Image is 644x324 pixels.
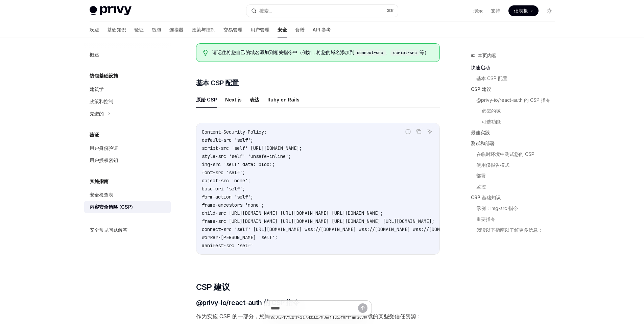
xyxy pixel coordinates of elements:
font: 请记住将您自己的域名添加到相关指令中（例如，将您的域名添加到 [212,49,354,55]
font: 可选功能 [482,119,501,124]
font: 安全检查表 [90,192,113,198]
a: 基础知识 [107,22,126,38]
font: 本页内容 [478,52,497,58]
font: 监控 [476,184,486,189]
a: 验证 [134,22,144,38]
font: API 参考 [313,27,331,32]
font: 内容安全策略 (CSP) [90,204,133,210]
font: 使用仅报告模式 [476,162,509,168]
span: img-src 'self' data: blob:; [202,161,275,167]
button: 原始 CSP [196,92,217,108]
font: 表达 [250,97,259,102]
font: 安全 [278,27,287,32]
span: base-uri 'self'; [202,186,245,192]
span: child-src [URL][DOMAIN_NAME] [URL][DOMAIN_NAME] [URL][DOMAIN_NAME]; [202,210,383,216]
span: font-src 'self'; [202,169,245,176]
font: 搜索... [259,8,272,14]
a: 用户授权密钥 [84,154,171,166]
a: 示例：img-src 指令 [476,203,560,214]
a: @privy-io/react-auth 的 CSP 指令 [476,95,560,106]
span: script-src 'self' [URL][DOMAIN_NAME]; [202,145,302,151]
button: 搜索...⌘K [246,5,398,17]
font: 政策和控制 [90,98,113,104]
font: 在临时环境中测试您的 CSP [476,151,534,157]
font: 验证 [134,27,144,32]
font: 快速启动 [471,65,490,70]
a: 可选功能 [482,116,560,127]
font: 基本 CSP 配置 [476,75,507,81]
a: 政策和控制 [84,95,171,108]
a: 支持 [491,7,500,14]
font: 原始 CSP [196,97,217,102]
button: 发送消息 [358,303,367,313]
font: 部署 [476,173,486,179]
font: 基本 CSP 配置 [196,79,239,87]
a: 建筑学 [84,83,171,95]
a: 测试和部署 [471,138,560,149]
a: 安全常见问题解答 [84,224,171,236]
font: 钱包 [152,27,161,32]
a: 阅读以下指南以了解更多信息： [476,225,560,235]
font: 、 [386,49,390,55]
font: 用户授权密钥 [90,157,118,163]
span: Content-Security-Policy: [202,129,267,135]
font: CSP 建议 [196,282,230,292]
button: 复制代码块中的内容 [414,127,423,136]
a: 基本 CSP 配置 [476,73,560,84]
a: 食谱 [295,22,305,38]
font: 等） [420,49,429,55]
button: Ruby on Rails [267,92,300,108]
font: 阅读以下指南以了解更多信息： [476,227,543,233]
a: 欢迎 [90,22,99,38]
span: frame-src [URL][DOMAIN_NAME] [URL][DOMAIN_NAME] [URL][DOMAIN_NAME] [URL][DOMAIN_NAME]; [202,218,434,224]
font: 基础知识 [107,27,126,32]
button: Next.js [225,92,242,108]
font: 示例：img-src 指令 [476,205,518,211]
code: connect-src [354,49,386,56]
font: 最佳实践 [471,130,490,135]
font: CSP 建议 [471,86,491,92]
font: K [391,8,394,13]
span: object-src 'none'; [202,178,251,184]
font: 钱包基础设施 [90,73,118,78]
span: worker-[PERSON_NAME] 'self'; [202,234,278,240]
font: CSP 基础知识 [471,194,501,200]
font: 支持 [491,8,500,14]
font: 用户管理 [251,27,269,32]
a: 部署 [476,170,560,181]
font: Ruby on Rails [267,97,300,102]
a: 连接器 [169,22,184,38]
a: API 参考 [313,22,331,38]
svg: 提示 [203,50,208,56]
a: 最佳实践 [471,127,560,138]
font: @privy-io/react-auth 的 CSP 指令 [196,299,300,307]
a: 快速启动 [471,62,560,73]
a: 用户管理 [251,22,269,38]
font: 仪表板 [514,8,528,14]
font: 必需的域 [482,108,501,114]
font: 概述 [90,52,99,57]
font: 实施指南 [90,178,109,184]
a: 用户身份验证 [84,142,171,154]
font: 食谱 [295,27,305,32]
button: 切换暗模式 [544,5,555,16]
a: 安全检查表 [84,189,171,201]
a: 内容安全策略 (CSP) [84,201,171,213]
span: form-action 'self'; [202,194,253,200]
a: 重要指令 [476,214,560,225]
a: 必需的域 [482,106,560,116]
font: 用户身份验证 [90,145,118,151]
a: 政策与控制 [192,22,215,38]
a: 概述 [84,49,171,61]
span: style-src 'self' 'unsafe-inline'; [202,153,291,159]
span: manifest-src 'self' [202,242,253,249]
span: connect-src 'self' [URL][DOMAIN_NAME] wss://[DOMAIN_NAME] wss://[DOMAIN_NAME] wss://[DOMAIN_NAME]... [202,226,583,232]
font: @privy-io/react-auth 的 CSP 指令 [476,97,550,103]
a: 钱包 [152,22,161,38]
font: 验证 [90,132,99,137]
a: CSP 建议 [471,84,560,95]
button: 表达 [250,92,259,108]
font: 测试和部署 [471,140,495,146]
img: 灯光标志 [90,6,132,16]
a: 安全 [278,22,287,38]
